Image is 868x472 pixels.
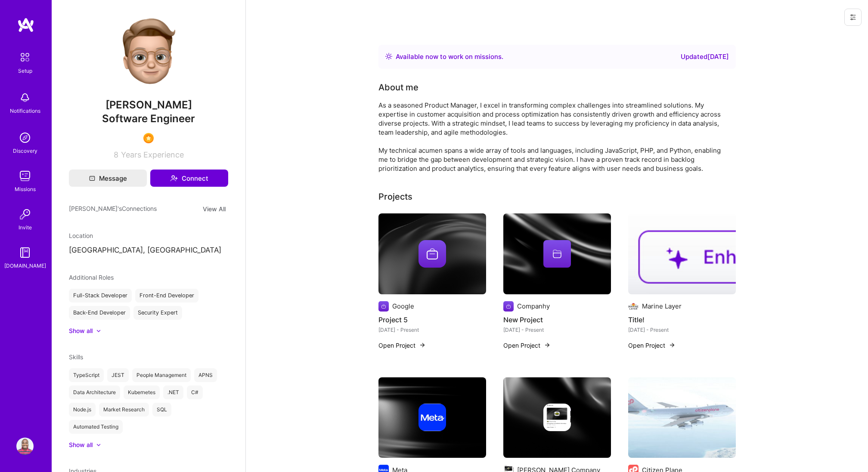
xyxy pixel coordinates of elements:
[10,106,40,115] div: Notifications
[69,170,147,187] button: Message
[378,377,486,458] img: cover
[418,404,446,431] img: Company logo
[628,314,736,325] h4: Title!
[121,150,184,159] span: Years Experience
[69,274,114,281] span: Additional Roles
[133,306,182,320] div: Security Expert
[503,325,611,334] div: [DATE] - Present
[4,261,46,270] div: [DOMAIN_NAME]
[628,377,736,458] img: US Market Product Growth Strategy
[163,386,183,399] div: .NET
[681,52,729,62] div: Updated [DATE]
[14,438,36,455] a: User Avatar
[378,213,486,294] img: cover
[69,231,228,240] div: Location
[503,314,611,325] h4: New Project
[69,441,93,449] div: Show all
[89,175,95,181] i: icon Mail
[378,190,412,203] div: Projects
[69,289,132,302] div: Full-Stack Developer
[517,302,550,311] div: Companhy
[132,368,191,382] div: People Management
[15,185,36,194] div: Missions
[378,301,389,312] img: Company logo
[187,386,203,399] div: C#
[69,368,104,382] div: TypeScript
[16,167,34,185] img: teamwork
[642,302,682,311] div: Marine Layer
[102,112,195,125] span: Software Engineer
[544,342,551,349] img: arrow-right
[16,244,34,261] img: guide book
[628,325,736,334] div: [DATE] - Present
[16,48,34,66] img: setup
[669,342,676,349] img: arrow-right
[150,170,228,187] button: Connect
[16,438,34,455] img: User Avatar
[69,327,93,335] div: Show all
[13,146,37,155] div: Discovery
[378,81,418,94] div: About me
[378,101,723,173] div: As a seasoned Product Manager, I excel in transforming complex challenges into streamlined soluti...
[69,245,228,256] p: [GEOGRAPHIC_DATA], [GEOGRAPHIC_DATA]
[114,150,118,159] span: 8
[18,66,32,75] div: Setup
[16,89,34,106] img: bell
[543,404,571,431] img: Company logo
[392,302,414,311] div: Google
[69,204,157,214] span: [PERSON_NAME]'s Connections
[378,314,486,325] h4: Project 5
[69,99,228,111] span: [PERSON_NAME]
[19,223,32,232] div: Invite
[503,341,551,350] button: Open Project
[378,325,486,334] div: [DATE] - Present
[114,17,183,86] img: User Avatar
[69,403,96,416] div: Node.js
[16,129,34,146] img: discovery
[503,377,611,458] img: cover
[107,368,129,382] div: JEST
[194,368,217,382] div: APNS
[385,53,392,60] img: Availability
[99,403,149,416] div: Market Research
[17,17,34,33] img: logo
[503,301,514,312] img: Company logo
[418,240,446,268] img: Company logo
[143,133,154,143] img: SelectionTeam
[628,213,736,294] img: Title!
[396,52,503,62] div: Available now to work on missions .
[69,420,123,434] div: Automated Testing
[200,204,228,214] button: View All
[628,301,639,312] img: Company logo
[124,386,160,399] div: Kubernetes
[378,341,426,350] button: Open Project
[69,306,130,320] div: Back-End Developer
[628,341,676,350] button: Open Project
[419,342,426,349] img: arrow-right
[69,386,120,399] div: Data Architecture
[152,403,171,416] div: SQL
[69,353,83,361] span: Skills
[503,213,611,294] img: cover
[170,174,178,182] i: icon Connect
[135,289,198,302] div: Front-End Developer
[16,206,34,223] img: Invite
